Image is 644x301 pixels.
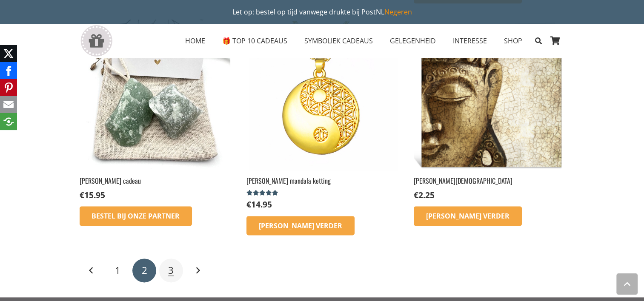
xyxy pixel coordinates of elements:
a: INTERESSEINTERESSE Menu [444,30,495,51]
h2: [PERSON_NAME][DEMOGRAPHIC_DATA] [414,176,564,185]
nav: Berichten paginering [80,257,565,283]
bdi: 2.25 [414,189,435,201]
div: Gewaardeerd 5.00 uit 5 [246,190,279,196]
a: Winkelwagen [546,24,565,58]
span: Gewaardeerd uit 5 [246,190,279,196]
a: [PERSON_NAME] mandala kettingGewaardeerd 5.00 uit 5 €14.95 [246,20,397,210]
span: SHOP [504,36,522,45]
span: GELEGENHEID [390,36,436,45]
a: SYMBOLIEK CADEAUSSYMBOLIEK CADEAUS Menu [296,30,381,51]
a: Bestel bij onze Partner [80,206,192,226]
a: Lees meer over “Wenskaart Boeddha” [414,206,522,226]
span: Pagina 2 [132,258,156,282]
span: € [246,199,251,210]
img: met quotes en wijsheden Boeddha [414,20,564,170]
img: Prachtige Yin Yang mandala ketting voor Harmonie, Balans en Evenwicht | inspirerendwinkelen.nl [246,20,397,170]
a: Volgende [186,258,209,282]
span: 1 [115,264,120,277]
a: [PERSON_NAME][DEMOGRAPHIC_DATA] €2.25 [414,20,564,201]
a: GELEGENHEIDGELEGENHEID Menu [381,30,444,51]
span: 2 [142,264,147,277]
a: HOMEHOME Menu [177,30,214,51]
a: Lees meer over “Yin Yang mandala ketting” [246,216,355,236]
span: 3 [168,264,174,277]
a: Vorige [80,258,103,282]
img: zakje geluk cadeau geven met deze Aventurijn kracht edelsteen spiritueel kado - bestel via inspir... [80,20,230,170]
span: HOME [185,36,205,45]
a: [PERSON_NAME] cadeau €15.95 [80,20,230,201]
a: 🎁 TOP 10 CADEAUS🎁 TOP 10 CADEAUS Menu [214,30,296,51]
span: SYMBOLIEK CADEAUS [304,36,373,45]
a: Negeren [384,7,412,17]
a: gift-box-icon-grey-inspirerendwinkelen [80,25,113,57]
bdi: 15.95 [80,189,105,201]
a: Zoeken [531,30,546,51]
a: Terug naar top [616,273,638,295]
span: € [80,189,84,201]
span: INTERESSE [453,36,487,45]
h2: [PERSON_NAME] cadeau [80,176,230,185]
bdi: 14.95 [246,199,272,210]
span: € [414,189,418,201]
span: 🎁 TOP 10 CADEAUS [222,36,287,45]
h2: [PERSON_NAME] mandala ketting [246,176,397,185]
a: Pagina 3 [159,258,183,282]
a: Pagina 1 [106,258,130,282]
a: SHOPSHOP Menu [495,30,531,51]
